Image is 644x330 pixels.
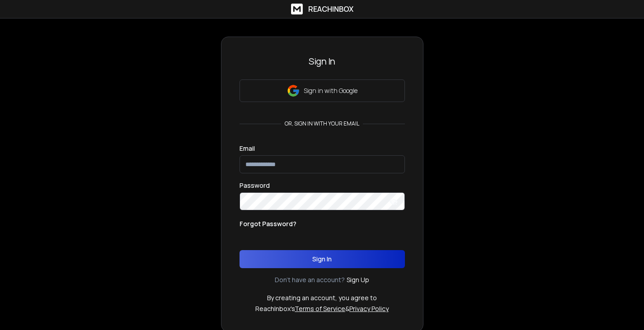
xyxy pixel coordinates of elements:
button: Sign In [240,250,405,268]
p: Don't have an account? [275,275,345,284]
a: Sign Up [347,275,369,284]
p: Sign in with Google [304,86,357,95]
a: ReachInbox [291,4,353,14]
h1: ReachInbox [308,4,353,14]
a: Privacy Policy [349,304,389,313]
h3: Sign In [240,55,405,68]
label: Password [240,182,270,189]
p: By creating an account, you agree to [267,293,377,302]
button: Sign in with Google [240,79,405,102]
p: ReachInbox's & [255,304,389,313]
a: Terms of Service [295,304,345,313]
p: or, sign in with your email [281,120,363,127]
p: Forgot Password? [240,219,296,228]
label: Email [240,145,255,152]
